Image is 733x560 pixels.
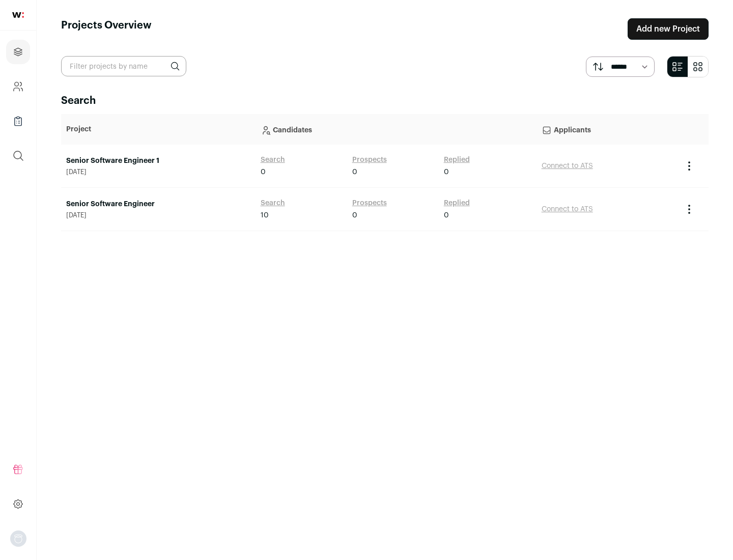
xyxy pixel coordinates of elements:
[683,160,695,172] button: Project Actions
[444,198,470,208] a: Replied
[66,168,250,176] span: [DATE]
[6,109,30,133] a: Company Lists
[6,40,30,64] a: Projects
[542,206,593,213] a: Connect to ATS
[542,119,673,139] p: Applicants
[10,530,26,547] button: Open dropdown
[352,167,357,177] span: 0
[61,56,186,76] input: Filter projects by name
[6,74,30,99] a: Company and ATS Settings
[61,18,152,40] h1: Projects Overview
[628,18,709,40] a: Add new Project
[261,210,269,220] span: 10
[12,12,24,18] img: wellfound-shorthand-0d5821cbd27db2630d0214b213865d53afaa358527fdda9d0ea32b1df1b89c2c.svg
[444,167,449,177] span: 0
[542,162,593,170] a: Connect to ATS
[261,198,285,208] a: Search
[444,210,449,220] span: 0
[261,155,285,165] a: Search
[61,94,709,108] h2: Search
[66,211,250,219] span: [DATE]
[352,198,387,208] a: Prospects
[66,124,250,134] p: Project
[66,199,250,209] a: Senior Software Engineer
[261,119,531,139] p: Candidates
[683,203,695,215] button: Project Actions
[352,155,387,165] a: Prospects
[261,167,266,177] span: 0
[444,155,470,165] a: Replied
[66,156,250,166] a: Senior Software Engineer 1
[10,530,26,547] img: nopic.png
[352,210,357,220] span: 0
